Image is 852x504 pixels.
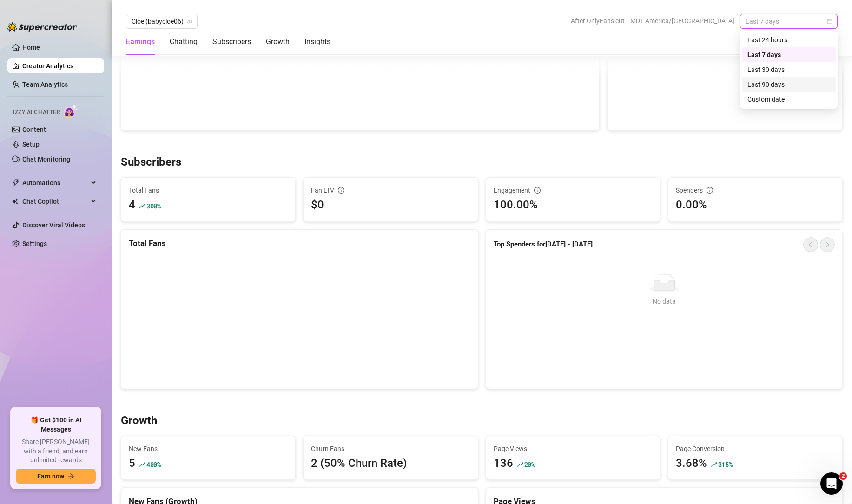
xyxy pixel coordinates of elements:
[212,36,251,47] div: Subscribers
[22,141,40,148] a: Setup
[494,239,593,250] article: Top Spenders for [DATE] - [DATE]
[22,221,85,229] a: Discover Viral Videos
[126,36,155,47] div: Earnings
[311,185,470,195] div: Fan LTV
[22,126,46,133] a: Content
[22,58,97,73] a: Creator Analytics
[139,203,145,209] span: rise
[22,155,70,163] a: Chat Monitoring
[311,444,470,454] span: Churn Fans
[13,108,60,117] span: Izzy AI Chatter
[742,92,836,107] div: Custom date
[304,36,330,47] div: Insights
[524,460,535,469] span: 20 %
[187,19,192,24] span: team
[711,461,717,468] span: rise
[747,79,830,90] div: Last 90 days
[22,44,40,51] a: Home
[494,185,653,195] div: Engagement
[676,444,835,454] span: Page Conversion
[139,461,145,468] span: rise
[12,179,20,187] span: thunderbolt
[820,472,843,495] iframe: Intercom live chat
[146,460,161,469] span: 400 %
[742,77,836,92] div: Last 90 days
[22,175,88,190] span: Automations
[746,14,832,28] span: Last 7 days
[676,455,707,472] div: 3.68%
[129,185,288,195] span: Total Fans
[718,460,733,469] span: 315 %
[494,455,513,472] div: 136
[747,50,830,60] div: Last 7 days
[266,36,290,47] div: Growth
[311,196,470,214] div: $0
[129,444,288,454] span: New Fans
[37,472,64,480] span: Earn now
[839,472,847,480] span: 2
[827,19,832,24] span: calendar
[707,187,713,194] span: info-circle
[129,455,135,472] div: 5
[311,455,470,472] div: 2 (50% Churn Rate)
[22,194,88,209] span: Chat Copilot
[494,196,653,214] div: 100.00%
[497,296,832,306] div: No data
[7,22,77,32] img: logo-BBDzfeDw.svg
[338,187,344,194] span: info-circle
[16,438,96,465] span: Share [PERSON_NAME] with a friend, and earn unlimited rewards
[12,198,18,205] img: Chat Copilot
[571,14,625,28] span: After OnlyFans cut
[22,81,68,88] a: Team Analytics
[494,444,653,454] span: Page Views
[747,65,830,75] div: Last 30 days
[121,155,181,170] h3: Subscribers
[747,94,830,104] div: Custom date
[16,416,96,434] span: 🎁 Get $100 in AI Messages
[129,237,470,250] div: Total Fans
[742,32,836,47] div: Last 24 hours
[534,187,541,194] span: info-circle
[742,47,836,62] div: Last 7 days
[676,185,835,195] div: Spenders
[676,196,835,214] div: 0.00%
[517,461,523,468] span: rise
[630,14,734,28] span: MDT America/[GEOGRAPHIC_DATA]
[129,196,135,214] div: 4
[121,414,157,428] h3: Growth
[747,35,830,45] div: Last 24 hours
[16,469,96,484] button: Earn nowarrow-right
[22,240,47,247] a: Settings
[68,473,74,479] span: arrow-right
[742,62,836,77] div: Last 30 days
[64,104,78,118] img: AI Chatter
[146,201,161,210] span: 300 %
[132,14,192,28] span: Cloe (babycloe06)
[170,36,198,47] div: Chatting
